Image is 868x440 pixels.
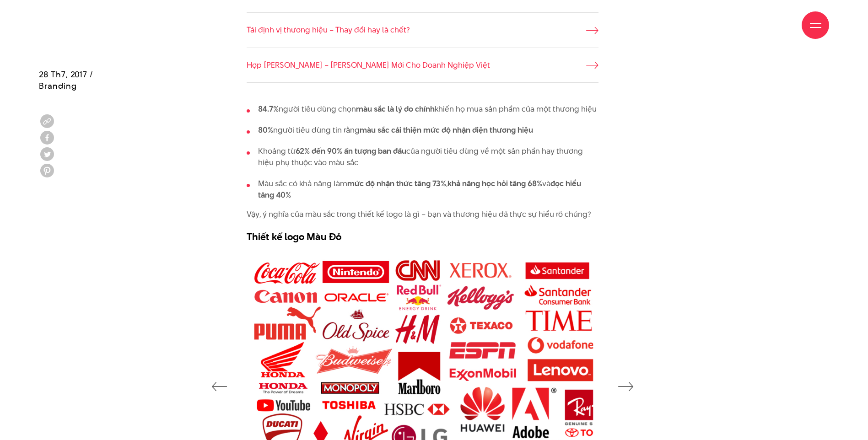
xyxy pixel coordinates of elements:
p: Vậy, ý nghĩa của màu sắc trong thiết kế logo là gì – bạn và thương hiệu đã thực sự hiểu rõ chúng? [247,209,598,220]
strong: khả năng học hỏi tăng 68% [447,178,542,189]
strong: 84.7% [258,103,279,114]
a: Hợp [PERSON_NAME] – [PERSON_NAME] Mới Cho Doanh Nghiệp Việt [247,59,598,71]
strong: 62% đến 90% [296,145,342,156]
strong: mức độ nhận thức tăng [347,178,431,189]
strong: 80% [258,124,273,135]
li: người tiêu dùng tin rằng [247,124,598,136]
strong: màu sắc là lý do chính [356,103,435,114]
span: 28 Th7, 2017 / Branding [39,69,93,91]
strong: ấn tượng ban đầu [344,145,406,156]
strong: màu sắc cải thiện mức độ nhận diện thương hiệu [360,124,533,135]
strong: 73% [432,178,446,189]
strong: Thiết kế logo Màu Đỏ [247,230,341,243]
li: Màu sắc có khả năng làm , và [247,178,598,201]
li: người tiêu dùng chọn khiến họ mua sản phẩm của một thương hiệu [247,103,598,115]
li: Khoảng từ của người tiêu dùng về một sản phẩn hay thương hiệu phụ thuộc vào màu sắc [247,145,598,169]
strong: đọc hiểu tăng 40% [258,178,581,201]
